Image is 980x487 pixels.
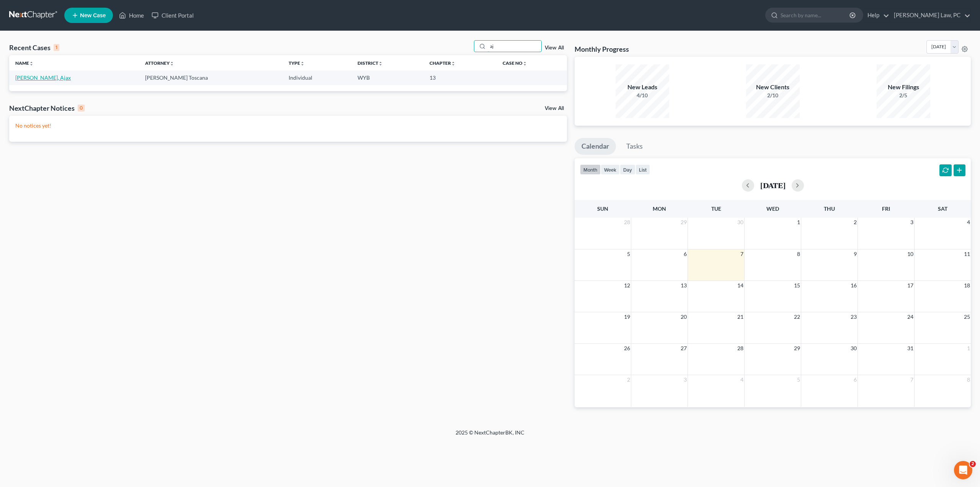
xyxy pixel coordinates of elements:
[488,41,541,52] input: Search by name...
[850,312,857,321] span: 23
[737,312,744,321] span: 21
[78,105,85,112] div: 0
[378,61,383,66] i: unfold_more
[115,8,148,22] a: Home
[653,205,666,212] span: Mon
[15,74,71,81] a: [PERSON_NAME], Ajax
[877,83,930,92] div: New Filings
[737,218,744,227] span: 30
[766,205,779,212] span: Wed
[746,83,800,92] div: New Clients
[740,375,744,384] span: 4
[623,312,631,321] span: 19
[680,312,688,321] span: 20
[711,205,721,212] span: Tue
[966,218,971,227] span: 4
[890,8,970,22] a: [PERSON_NAME] Law, PC
[853,218,857,227] span: 2
[963,249,971,259] span: 11
[760,181,786,189] h2: [DATE]
[619,138,650,155] a: Tasks
[680,281,688,290] span: 13
[850,281,857,290] span: 16
[680,218,688,227] span: 29
[740,249,744,259] span: 7
[796,218,801,227] span: 1
[575,44,629,54] h3: Monthly Progress
[351,71,423,85] td: WYB
[635,164,650,175] button: list
[423,71,497,85] td: 13
[910,375,914,384] span: 7
[746,92,800,99] div: 2/10
[300,61,305,66] i: unfold_more
[148,8,198,22] a: Client Portal
[970,461,976,467] span: 2
[853,375,857,384] span: 6
[824,205,835,212] span: Thu
[580,164,601,175] button: month
[503,60,527,66] a: Case Nounfold_more
[793,312,801,321] span: 22
[523,61,527,66] i: unfold_more
[451,61,456,66] i: unfold_more
[616,83,669,92] div: New Leads
[850,344,857,353] span: 30
[683,375,688,384] span: 3
[597,205,608,212] span: Sun
[626,375,631,384] span: 2
[882,205,890,212] span: Fri
[15,60,34,66] a: Nameunfold_more
[966,375,971,384] span: 8
[139,71,283,85] td: [PERSON_NAME] Toscana
[145,60,174,66] a: Attorneyunfold_more
[170,61,174,66] i: unfold_more
[358,60,383,66] a: Districtunfold_more
[620,164,635,175] button: day
[545,45,564,51] a: View All
[9,103,85,113] div: NextChapter Notices
[623,218,631,227] span: 28
[906,344,914,353] span: 31
[15,122,561,130] p: No notices yet!
[906,281,914,290] span: 17
[781,8,851,22] input: Search by name...
[430,60,456,66] a: Chapterunfold_more
[877,92,930,99] div: 2/5
[906,312,914,321] span: 24
[54,44,59,51] div: 1
[9,43,59,52] div: Recent Cases
[623,344,631,353] span: 26
[906,249,914,259] span: 10
[853,249,857,259] span: 9
[29,61,34,66] i: unfold_more
[283,71,351,85] td: Individual
[289,60,305,66] a: Typeunfold_more
[793,281,801,290] span: 15
[963,281,971,290] span: 18
[601,164,620,175] button: week
[626,249,631,259] span: 5
[272,429,708,443] div: 2025 © NextChapterBK, INC
[683,249,688,259] span: 6
[575,138,616,155] a: Calendar
[616,92,669,99] div: 4/10
[954,461,972,479] iframe: Intercom live chat
[864,8,889,22] a: Help
[938,205,947,212] span: Sat
[793,344,801,353] span: 29
[680,344,688,353] span: 27
[796,375,801,384] span: 5
[737,281,744,290] span: 14
[963,312,971,321] span: 25
[966,344,971,353] span: 1
[737,344,744,353] span: 28
[796,249,801,259] span: 8
[910,218,914,227] span: 3
[623,281,631,290] span: 12
[80,13,106,18] span: New Case
[545,106,564,111] a: View All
